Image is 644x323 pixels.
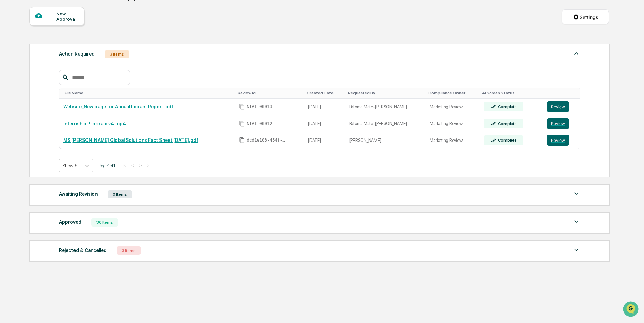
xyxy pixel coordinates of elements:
[63,137,198,143] a: MS [PERSON_NAME] Global Solutions Fact Sheet [DATE].pdf
[108,190,132,198] div: 0 Items
[14,85,44,92] span: Preclearance
[239,121,245,127] span: Copy Id
[547,135,569,146] button: Review
[572,190,580,198] img: caret
[547,101,576,112] a: Review
[56,11,79,22] div: New Approval
[59,49,95,58] div: Action Required
[497,104,517,109] div: Complete
[14,98,43,105] span: Data Lookup
[48,114,82,120] a: Powered byPylon
[547,135,576,146] a: Review
[497,138,517,143] div: Complete
[65,91,233,95] div: Toggle SortBy
[426,115,479,132] td: Marketing Review
[99,163,115,168] span: Page 1 of 1
[63,104,173,109] a: Website_New page for Annual Impact Report.pdf
[67,115,82,120] span: Pylon
[622,301,641,319] iframe: Open customer support
[56,85,84,92] span: Attestations
[304,132,345,149] td: [DATE]
[7,86,12,91] div: 🖐️
[345,115,426,132] td: Paloma Mate-[PERSON_NAME]
[121,163,128,168] button: |<
[117,246,141,255] div: 3 Items
[497,121,517,126] div: Complete
[91,218,118,227] div: 30 Items
[59,218,81,227] div: Approved
[426,132,479,149] td: Marketing Review
[482,91,540,95] div: Toggle SortBy
[49,86,55,91] div: 🗄️
[304,99,345,115] td: [DATE]
[59,246,107,255] div: Rejected & Cancelled
[547,101,569,112] button: Review
[4,95,45,108] a: 🔎Data Lookup
[562,9,609,24] button: Settings
[59,190,98,198] div: Awaiting Revision
[145,163,152,168] button: >|
[547,118,576,129] a: Review
[46,83,87,95] a: 🗄️Attestations
[7,99,12,104] div: 🔎
[115,54,123,62] button: Start new chat
[547,118,569,129] button: Review
[239,104,245,110] span: Copy Id
[7,14,123,25] p: How can we help?
[304,115,345,132] td: [DATE]
[137,163,144,168] button: >
[238,91,301,95] div: Toggle SortBy
[426,99,479,115] td: Marketing Review
[572,246,580,254] img: caret
[63,121,126,126] a: Internship Program v4.mp4
[246,121,272,126] span: NIAI-00012
[239,137,245,143] span: Copy Id
[548,91,578,95] div: Toggle SortBy
[23,59,86,64] div: We're available if you need us!
[23,52,111,59] div: Start new chat
[428,91,476,95] div: Toggle SortBy
[348,91,423,95] div: Toggle SortBy
[307,91,343,95] div: Toggle SortBy
[4,83,46,95] a: 🖐️Preclearance
[105,50,129,58] div: 3 Items
[246,104,272,109] span: NIAI-00013
[572,218,580,226] img: caret
[345,132,426,149] td: [PERSON_NAME]
[129,163,136,168] button: <
[345,99,426,115] td: Paloma Mate-[PERSON_NAME]
[572,49,580,58] img: caret
[7,52,19,64] img: 1746055101610-c473b297-6a78-478c-a979-82029cc54cd1
[246,137,287,143] span: dcd1e103-454f-403e-a6d1-a9eb143e09bb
